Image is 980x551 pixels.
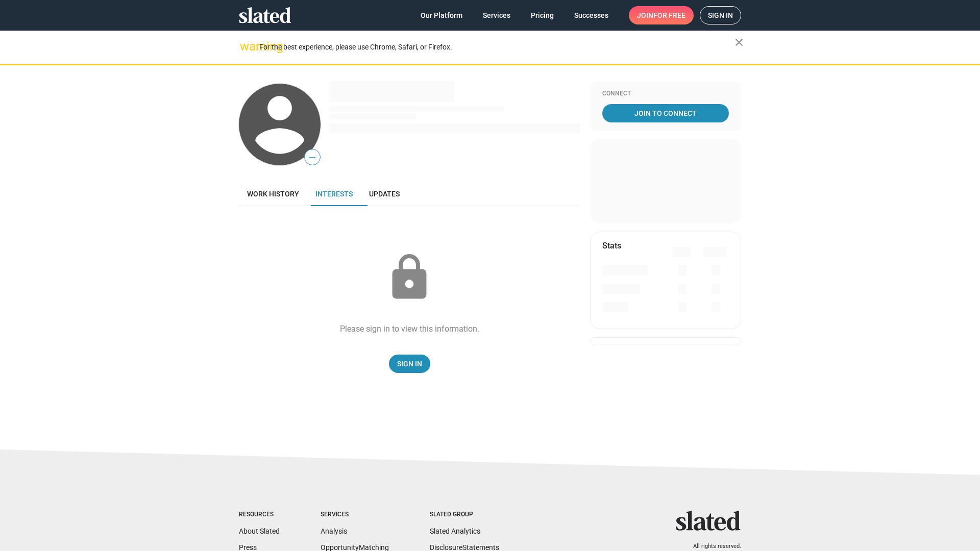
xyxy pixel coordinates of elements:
[421,6,462,24] span: Our Platform
[412,6,471,24] a: Our Platform
[384,252,435,303] mat-icon: lock
[307,182,361,206] a: Interests
[602,240,621,251] mat-card-title: Stats
[321,527,347,535] a: Analysis
[430,527,480,535] a: Slated Analytics
[602,104,729,122] a: Join To Connect
[523,6,562,24] a: Pricing
[566,6,617,24] a: Successes
[397,355,422,373] span: Sign In
[602,90,729,98] div: Connect
[389,355,430,373] a: Sign In
[239,182,307,206] a: Work history
[483,6,510,24] span: Services
[340,323,479,334] div: Please sign in to view this information.
[361,182,408,206] a: Updates
[653,6,685,24] span: for free
[305,151,320,164] span: —
[321,511,389,519] div: Services
[475,6,519,24] a: Services
[637,6,685,24] span: Join
[239,511,280,519] div: Resources
[733,36,745,48] mat-icon: close
[629,6,694,24] a: Joinfor free
[315,190,353,198] span: Interests
[259,40,735,54] div: For the best experience, please use Chrome, Safari, or Firefox.
[247,190,299,198] span: Work history
[531,6,554,24] span: Pricing
[574,6,608,24] span: Successes
[239,527,280,535] a: About Slated
[369,190,400,198] span: Updates
[240,40,252,53] mat-icon: warning
[700,6,741,24] a: Sign in
[604,104,727,122] span: Join To Connect
[708,7,733,24] span: Sign in
[430,511,499,519] div: Slated Group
